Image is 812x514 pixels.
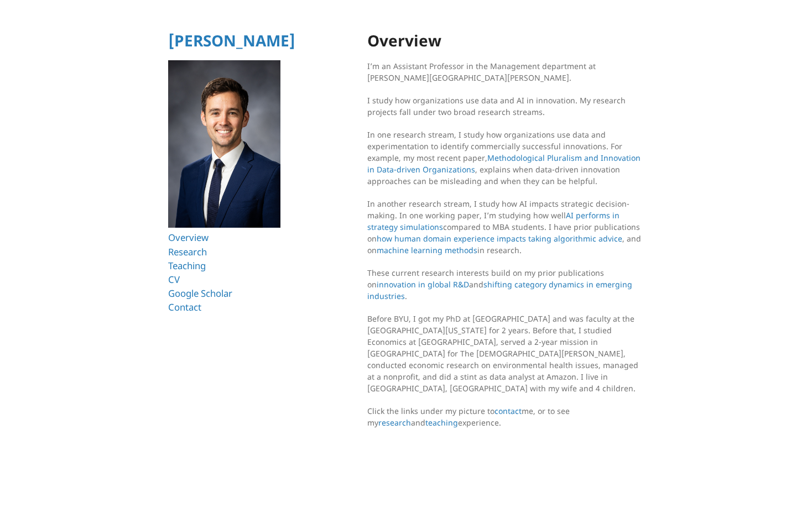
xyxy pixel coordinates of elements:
a: CV [168,273,180,286]
p: These current research interests build on my prior publications on and . [367,267,644,302]
img: Ryan T Allen HBS [168,60,280,228]
a: innovation in global R&D [377,279,469,290]
a: Contact [168,301,201,313]
p: In another research stream, I study how AI impacts strategic decision-making. In one working pape... [367,198,644,256]
a: research [378,417,411,428]
p: I’m an Assistant Professor in the Management department at [PERSON_NAME][GEOGRAPHIC_DATA][PERSON_... [367,60,644,83]
a: Research [168,245,207,258]
a: Teaching [168,259,206,272]
a: how human domain experience impacts taking algorithmic advice [377,233,622,244]
a: Google Scholar [168,287,232,300]
p: Click the links under my picture to me, or to see my and experience. [367,405,644,428]
a: contact [495,406,522,416]
a: Overview [168,231,209,244]
h1: Overview [367,32,644,49]
a: shifting category dynamics in emerging industries [367,279,632,301]
p: In one research stream, I study how organizations use data and experimentation to identify commer... [367,129,644,187]
a: Methodological Pluralism and Innovation in Data-driven Organizations [367,153,641,175]
p: I study how organizations use data and AI in innovation. My research projects fall under two broa... [367,95,644,118]
a: [PERSON_NAME] [168,30,295,51]
p: Before BYU, I got my PhD at [GEOGRAPHIC_DATA] and was faculty at the [GEOGRAPHIC_DATA][US_STATE] ... [367,313,644,394]
a: teaching [425,417,458,428]
a: AI performs in strategy simulations [367,210,620,232]
a: machine learning methods [377,245,477,255]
